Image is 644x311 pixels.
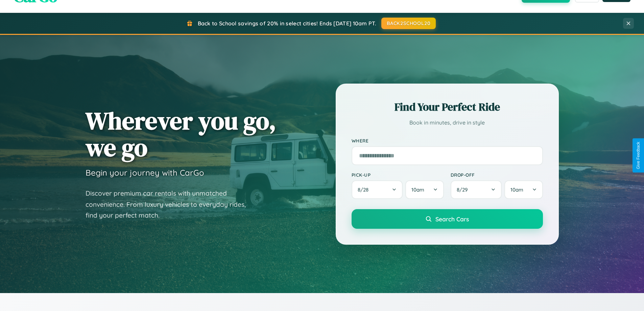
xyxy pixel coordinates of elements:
span: 10am [510,186,523,193]
label: Pick-up [352,172,444,178]
button: 10am [504,180,543,199]
span: 8 / 29 [457,186,471,193]
span: Search Cars [435,215,469,223]
button: 8/29 [451,180,502,199]
span: 8 / 28 [358,186,372,193]
div: Give Feedback [636,142,641,169]
button: Search Cars [352,209,543,229]
button: 10am [405,180,444,199]
p: Book in minutes, drive in style [352,118,543,128]
button: 8/28 [352,180,403,199]
label: Where [352,138,543,143]
h2: Find Your Perfect Ride [352,99,543,114]
label: Drop-off [451,172,543,178]
span: 10am [411,186,424,193]
p: Discover premium car rentals with unmatched convenience. From luxury vehicles to everyday rides, ... [86,188,255,221]
span: Back to School savings of 20% in select cities! Ends [DATE] 10am PT. [198,20,376,27]
h1: Wherever you go, we go [86,107,276,161]
button: BACK2SCHOOL20 [381,18,436,29]
h3: Begin your journey with CarGo [86,168,204,178]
